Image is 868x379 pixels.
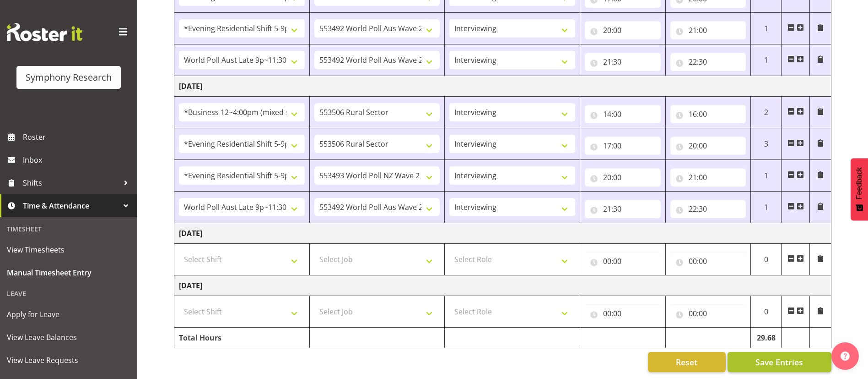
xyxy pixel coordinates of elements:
[648,352,726,372] button: Reset
[26,71,112,84] div: Symphony Research
[670,304,746,323] input: Click to select...
[676,356,697,368] span: Reset
[670,53,746,71] input: Click to select...
[7,330,130,344] span: View Leave Balances
[585,200,661,218] input: Click to select...
[751,192,782,223] td: 1
[751,44,782,76] td: 1
[585,105,661,123] input: Click to select...
[2,238,135,261] a: View Timesheets
[23,199,119,213] span: Time & Attendance
[670,252,746,270] input: Click to select...
[751,296,782,328] td: 0
[23,153,133,167] span: Inbox
[2,326,135,349] a: View Leave Balances
[2,303,135,326] a: Apply for Leave
[7,23,82,41] img: Rosterit website logo
[7,266,130,280] span: Manual Timesheet Entry
[174,76,831,97] td: [DATE]
[751,13,782,44] td: 1
[755,356,803,368] span: Save Entries
[2,284,135,303] div: Leave
[7,308,130,321] span: Apply for Leave
[585,304,661,323] input: Click to select...
[751,128,782,160] td: 3
[841,352,850,361] img: help-xxl-2.png
[2,261,135,284] a: Manual Timesheet Entry
[7,353,130,367] span: View Leave Requests
[728,352,831,372] button: Save Entries
[751,244,782,275] td: 0
[174,328,310,348] td: Total Hours
[7,243,130,257] span: View Timesheets
[670,105,746,123] input: Click to select...
[174,275,831,296] td: [DATE]
[585,252,661,270] input: Click to select...
[585,21,661,39] input: Click to select...
[2,349,135,372] a: View Leave Requests
[851,158,868,220] button: Feedback - Show survey
[585,137,661,155] input: Click to select...
[670,200,746,218] input: Click to select...
[670,137,746,155] input: Click to select...
[751,328,782,348] td: 29.68
[585,168,661,187] input: Click to select...
[23,130,133,144] span: Roster
[585,53,661,71] input: Click to select...
[2,220,135,238] div: Timesheet
[23,176,119,190] span: Shifts
[670,168,746,187] input: Click to select...
[670,21,746,39] input: Click to select...
[751,97,782,128] td: 2
[751,160,782,192] td: 1
[174,223,831,244] td: [DATE]
[855,167,863,199] span: Feedback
